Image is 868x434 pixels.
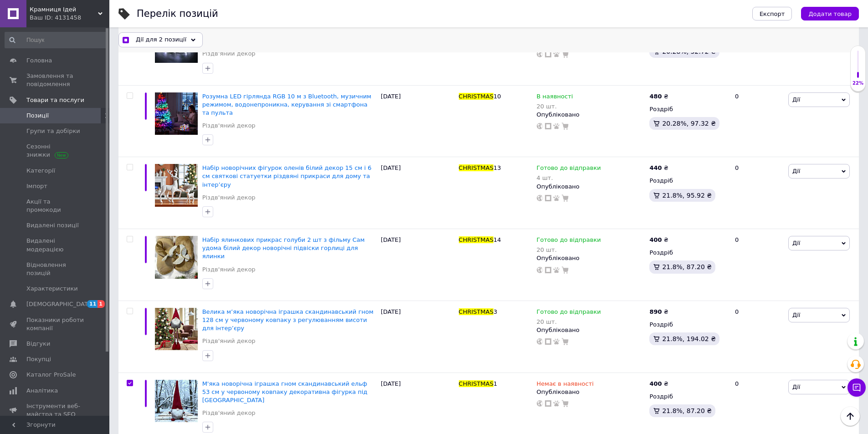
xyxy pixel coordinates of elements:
div: 20 шт. [537,103,573,110]
span: Готово до відправки [537,164,601,174]
div: ₴ [649,92,668,101]
button: Наверх [841,407,860,426]
span: 11 [87,300,98,308]
span: Позиції [26,112,49,120]
span: 21.8%, 87.20 ₴ [662,407,712,414]
span: CHRISTMAS [459,308,493,315]
div: Роздріб [649,249,727,257]
span: CHRISTMAS [459,164,493,171]
span: 1 [98,300,105,308]
span: Немає в наявності [537,380,594,390]
div: [DATE] [379,85,457,157]
span: Дії для 2 позиції [136,36,186,44]
a: Набір ялинкових прикрас голуби 2 шт з фільму Сам удома білий декор новорічні підвіски горлиці для... [202,236,365,260]
div: Ваш ID: 4131458 [30,14,109,22]
span: 20.28%, 97.32 ₴ [662,120,716,127]
span: Показники роботи компанії [26,316,84,332]
div: ₴ [649,380,668,388]
span: 3 [493,308,497,315]
a: Набір новорічних фігурок оленів білий декор 15 см і 6 см святкові статуетки різдвяні прикраси для... [202,164,372,188]
button: Додати товар [801,7,859,20]
span: 10 [493,93,501,100]
span: 1 [493,380,497,387]
span: Відновлення позицій [26,261,84,277]
span: Сезонні знижки [26,143,84,159]
span: Експорт [760,10,785,17]
span: Готово до відправки [537,236,601,246]
div: 0 [729,301,786,373]
span: В наявності [537,93,573,102]
div: Опубліковано [537,326,645,334]
div: Роздріб [649,177,727,185]
span: Покупці [26,355,51,363]
img: Умная LED гирлянда RGB 10 м с Bluetooth, музыкальным режимом, водонепроницаемая, управление со см... [155,92,198,135]
span: CHRISTMAS [459,380,493,387]
a: Різдв'яний декор [202,122,256,130]
span: Характеристики [26,285,78,293]
div: Роздріб [649,393,727,401]
b: 400 [649,236,662,243]
div: [DATE] [379,301,457,373]
span: Дії [792,168,800,174]
div: [DATE] [379,157,457,229]
div: Опубліковано [537,388,645,396]
div: Опубліковано [537,254,645,262]
div: 0 [729,229,786,301]
span: Головна [26,56,52,65]
div: Опубліковано [537,111,645,119]
button: Чат з покупцем [847,378,866,397]
div: ₴ [649,164,668,172]
div: 22% [851,80,865,87]
a: Різдв'яний декор [202,337,256,345]
div: ₴ [649,308,668,316]
a: Велика м’яка новорічна іграшка скандинавський гном 128 см у червоному ковпаку з регулюванням висо... [202,308,374,332]
span: Акції та промокоди [26,198,84,214]
a: Розумна LED гірлянда RGB 10 м з Bluetooth, музичним режимом, водонепроникна, керування зі смартфо... [202,93,371,116]
b: 440 [649,164,662,171]
span: Категорії [26,167,55,175]
span: Каталог ProSale [26,371,76,379]
div: 4 шт. [537,174,601,181]
div: Опубліковано [537,183,645,191]
a: Різдв'яний декор [202,409,256,417]
span: Аналітика [26,387,58,395]
span: Групи та добірки [26,127,80,135]
div: 20 шт. [537,246,601,253]
span: Товари та послуги [26,96,84,104]
span: Видалені позиції [26,221,79,230]
div: Роздріб [649,321,727,329]
span: Імпорт [26,182,47,190]
a: Різдв'яний декор [202,50,256,58]
div: ₴ [649,236,668,244]
div: Роздріб [649,105,727,113]
span: Дії [792,383,800,390]
span: 21.8%, 95.92 ₴ [662,192,712,199]
div: Перелік позицій [137,9,218,19]
span: Відгуки [26,340,50,348]
span: Замовлення та повідомлення [26,72,84,88]
span: Додати товар [808,10,852,17]
button: Експорт [752,7,792,20]
span: Видалені модерацією [26,237,84,253]
b: 480 [649,93,662,100]
span: [DEMOGRAPHIC_DATA] [26,300,94,308]
span: 21.8%, 194.02 ₴ [662,335,716,342]
a: М'яка новорічна іграшка гном скандинавський ельф 53 см у червоному ковпаку декоративна фігурка пі... [202,380,368,403]
img: Набор ёлочных украшений голуби 2 шт из фильма Один дома белый декор новогодние подвески горлицы д... [155,236,198,279]
span: 21.8%, 87.20 ₴ [662,263,712,271]
b: 890 [649,308,662,315]
input: Пошук [5,32,108,48]
span: CHRISTMAS [459,93,493,100]
div: 0 [729,157,786,229]
span: CHRISTMAS [459,236,493,243]
span: 14 [493,236,501,243]
div: 0 [729,85,786,157]
img: Мягкая новогодняя игрушка гном скандинавский эльф 53 см в красном колпаке декоративная фигурка по... [155,380,198,423]
a: Різдв'яний декор [202,194,256,202]
div: [DATE] [379,229,457,301]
